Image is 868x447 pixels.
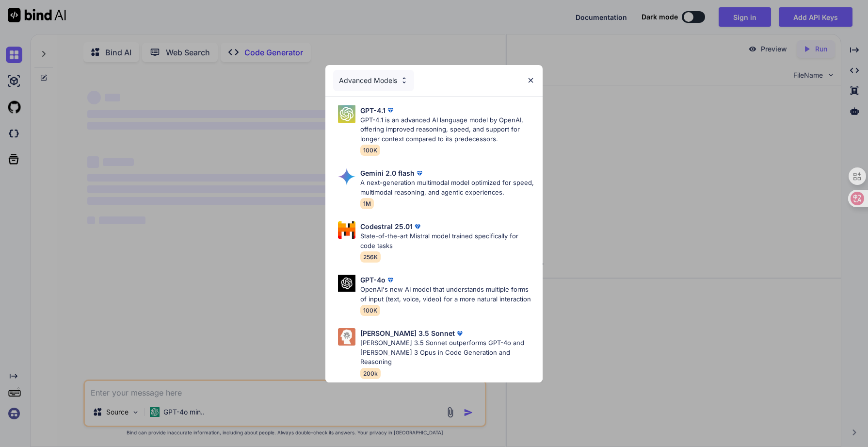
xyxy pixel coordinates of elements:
span: 100K [360,305,380,316]
p: [PERSON_NAME] 3.5 Sonnet [360,328,455,338]
img: premium [413,222,422,232]
span: 1M [360,198,374,209]
span: 200k [360,368,381,379]
p: GPT-4.1 [360,105,386,116]
img: premium [386,105,395,115]
div: Advanced Models [333,70,414,91]
p: Gemini 2.0 flash [360,168,415,178]
p: [PERSON_NAME] 3.5 Sonnet outperforms GPT-4o and [PERSON_NAME] 3 Opus in Code Generation and Reaso... [360,338,535,367]
span: 100K [360,145,380,156]
p: Codestral 25.01 [360,221,413,232]
img: Pick Models [338,221,355,239]
img: close [527,76,535,84]
img: Pick Models [338,168,355,185]
p: OpenAI's new AI model that understands multiple forms of input (text, voice, video) for a more na... [360,285,535,304]
img: premium [455,329,465,338]
p: A next-generation multimodal model optimized for speed, multimodal reasoning, and agentic experie... [360,178,535,197]
img: Pick Models [400,76,408,84]
p: State-of-the-art Mistral model trained specifically for code tasks [360,232,535,250]
img: Pick Models [338,328,355,346]
span: 256K [360,251,381,263]
img: premium [415,168,424,178]
img: Pick Models [338,105,355,123]
p: GPT-4o [360,275,386,285]
p: GPT-4.1 is an advanced AI language model by OpenAI, offering improved reasoning, speed, and suppo... [360,116,535,144]
img: Pick Models [338,275,355,292]
img: premium [386,275,395,285]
